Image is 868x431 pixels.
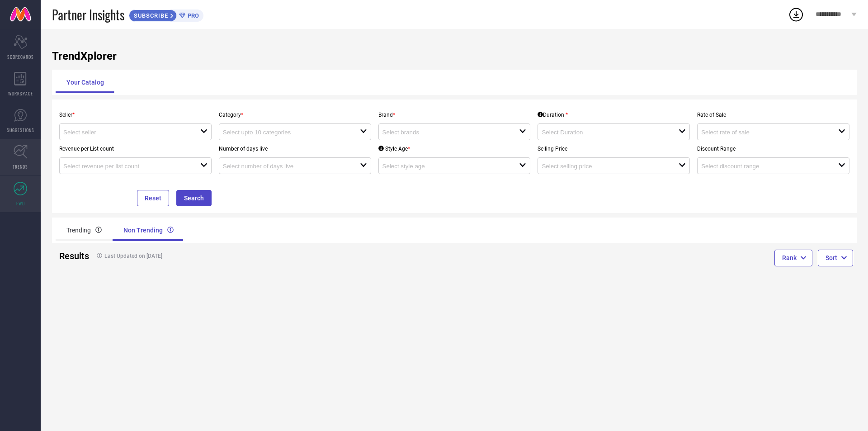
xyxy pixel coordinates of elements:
div: Duration [538,112,568,118]
span: SUGGESTIONS [7,127,34,133]
p: Brand [378,112,531,118]
p: Rate of Sale [697,112,849,118]
input: Select style age [382,163,506,170]
button: Rank [774,250,812,266]
input: Select upto 10 categories [223,129,346,136]
span: PRO [185,12,199,19]
h4: Last Updated on [DATE] [92,253,414,259]
button: Sort [818,250,853,266]
div: Trending [56,219,113,241]
p: Revenue per List count [59,146,212,152]
input: Select selling price [542,163,665,170]
p: Discount Range [697,146,849,152]
span: SUBSCRIBE [129,12,170,19]
input: Select number of days live [223,163,346,170]
p: Number of days live [219,146,371,152]
h1: TrendXplorer [52,50,857,62]
span: FWD [16,200,25,207]
p: Selling Price [538,146,690,152]
div: Open download list [788,6,804,23]
div: Your Catalog [56,71,115,93]
span: Partner Insights [52,5,124,24]
span: WORKSPACE [8,90,33,97]
p: Category [219,112,371,118]
button: Search [176,190,212,206]
a: SUBSCRIBEPRO [129,7,203,22]
input: Select discount range [701,163,825,170]
div: Non Trending [113,219,184,241]
h2: Results [59,251,85,261]
p: Seller [59,112,212,118]
input: Select brands [382,129,506,136]
span: TRENDS [13,163,28,170]
input: Select Duration [542,129,665,136]
input: Select revenue per list count [63,163,187,170]
button: Reset [137,190,169,206]
input: Select rate of sale [701,129,825,136]
input: Select seller [63,129,187,136]
span: SCORECARDS [7,53,34,60]
div: Style Age [378,146,410,152]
